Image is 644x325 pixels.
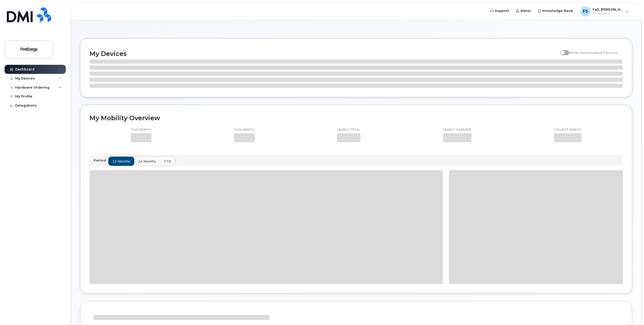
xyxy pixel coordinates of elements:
p: This month [131,128,152,132]
p: Yearly average [443,128,471,132]
p: Period [94,158,108,163]
input: Show Deactivated Devices [560,48,564,52]
p: Yearly total [337,128,360,132]
span: Show Deactivated Devices [569,51,617,55]
h2: My Mobility Overview [90,114,623,122]
p: Highest month [554,128,582,132]
span: 24 months [138,159,156,164]
span: YTD [164,159,171,164]
h2: My Devices [90,50,557,57]
p: This month [234,128,255,132]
